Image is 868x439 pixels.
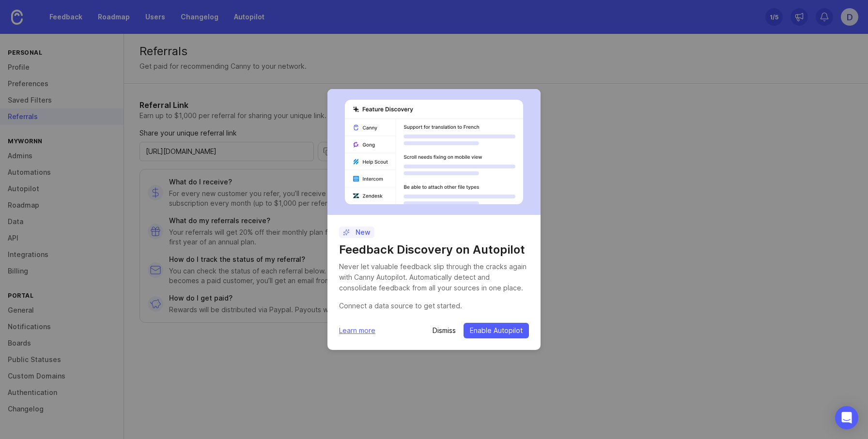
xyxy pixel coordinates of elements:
div: Open Intercom Messenger [835,406,858,429]
button: Dismiss [433,326,456,335]
div: Never let valuable feedback slip through the cracks again with Canny Autopilot. Automatically det... [339,261,529,293]
a: Learn more [339,325,375,336]
h1: Feedback Discovery on Autopilot [339,242,529,257]
div: Connect a data source to get started. [339,301,529,311]
p: New [343,227,371,237]
button: Enable Autopilot [464,323,529,338]
span: Enable Autopilot [470,326,523,335]
img: autopilot-456452bdd303029aca878276f8eef889.svg [345,100,523,204]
